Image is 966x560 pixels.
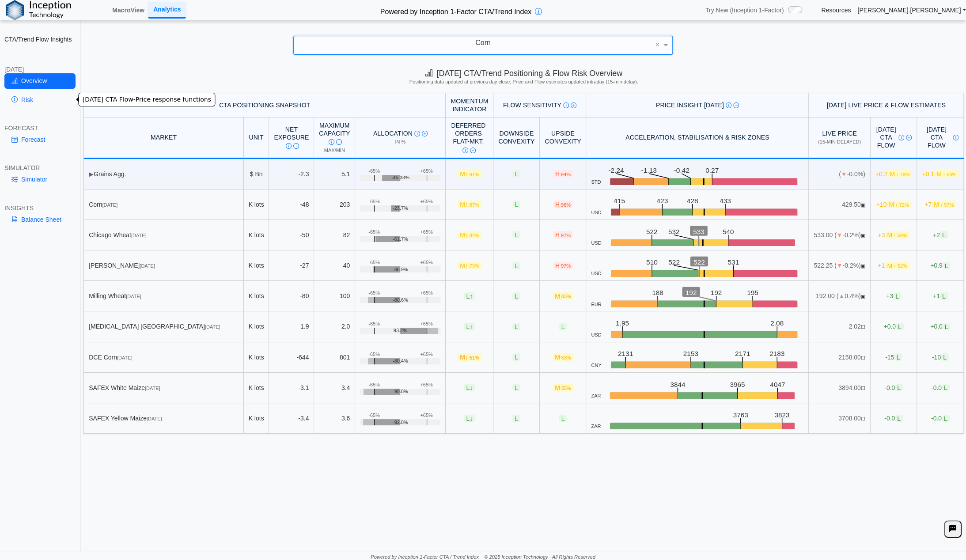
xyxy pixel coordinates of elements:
span: 97% [561,263,571,269]
text: 3965 [732,380,747,388]
span: 53% [561,355,571,360]
span: -66.9% [393,267,408,272]
div: [DATE] CTA Flow [875,125,912,150]
span: -80.6% [393,297,408,303]
div: Deferred Orders FLAT-MKT. [451,121,486,154]
text: 2.08 [770,319,784,327]
img: Info [726,102,731,108]
td: -2.3 [269,159,314,189]
div: -65% [368,199,380,204]
td: K lots [244,342,269,373]
img: Read More [733,102,739,108]
text: 4047 [773,380,788,388]
td: -644 [269,342,314,373]
td: 203 [314,189,355,220]
a: Overview [4,73,76,88]
text: 1.95 [615,319,629,327]
span: M [932,201,956,208]
text: 522 [693,258,705,266]
text: -1.13 [641,166,657,174]
h2: CTA/Trend Flow Insights [4,35,76,43]
span: +7 [924,201,956,208]
span: L [940,292,948,300]
span: L [559,323,567,330]
div: -65% [368,290,380,296]
span: Max/Min [324,148,345,153]
a: Simulator [4,172,76,187]
img: Read More [336,139,342,145]
h2: Powered by Inception 1-Factor CTA/Trend Index [377,4,535,17]
span: ↑ 66% [943,172,957,177]
td: Grains Agg. [83,159,243,189]
img: Read More [293,143,299,149]
div: SIMULATOR [4,164,76,172]
span: ▼ [837,262,843,269]
td: -48 [269,189,314,220]
span: -80.4% [393,358,408,364]
td: 2.0 [314,311,355,342]
td: 2158.00 [809,342,870,373]
td: $ Bn [244,159,269,189]
span: -0.0 [884,384,903,391]
span: L [464,384,475,391]
text: 510 [646,258,658,266]
text: 2153 [683,350,698,357]
span: -10 [932,353,949,361]
img: Info [329,139,334,145]
span: 93.2% [394,328,407,333]
span: OPEN: Market session is currently open. [861,263,865,269]
span: L [512,353,520,361]
div: Net Exposure [274,125,309,150]
span: M [887,170,912,178]
span: +0.1 [922,170,958,178]
text: 3823 [777,411,792,419]
a: Balance Sheet [4,212,76,227]
div: +65% [420,352,432,357]
a: Risk [4,92,76,107]
div: -65% [368,352,380,357]
div: +65% [420,260,432,265]
span: ↑ 79% [896,172,910,177]
div: SAFEX White Maize [89,384,239,392]
div: [DATE] CTA Flow [922,125,958,150]
div: -65% [368,229,380,235]
img: Read More [571,102,576,108]
th: Upside Convexity [540,117,586,159]
span: M [458,201,481,208]
span: ▼ [841,170,847,178]
span: 83% [561,294,571,299]
text: 3763 [735,411,750,419]
span: +0.2 [875,170,912,178]
span: ↑ 59% [894,233,907,238]
span: [DATE] [126,294,141,299]
img: Info [286,143,292,149]
span: ▼ [837,231,843,238]
span: H [553,201,573,208]
span: 79% [470,263,479,269]
span: M [553,384,573,391]
span: -15 [885,353,902,361]
span: ↑ [465,201,468,208]
text: 533 [694,228,706,235]
td: 5.1 [314,159,355,189]
span: +10 [876,201,911,208]
td: K lots [244,220,269,250]
div: SAFEX Yellow Maize [89,414,239,422]
text: 192 [685,289,697,296]
span: USD [591,210,601,216]
div: Flow Sensitivity [498,101,581,109]
text: 2183 [769,350,784,357]
span: -0.0 [931,415,950,422]
div: +65% [420,382,432,388]
text: 195 [747,289,758,296]
span: 84% [470,233,479,238]
div: -65% [368,168,380,174]
span: OPEN: Market session is currently open. [861,294,865,299]
img: Read More [906,135,912,140]
text: 433 [720,197,731,204]
div: Chicago Wheat [89,231,239,239]
span: -45.33% [391,175,409,181]
span: M [885,262,909,269]
span: [DATE] [205,324,220,329]
span: L [940,231,948,238]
